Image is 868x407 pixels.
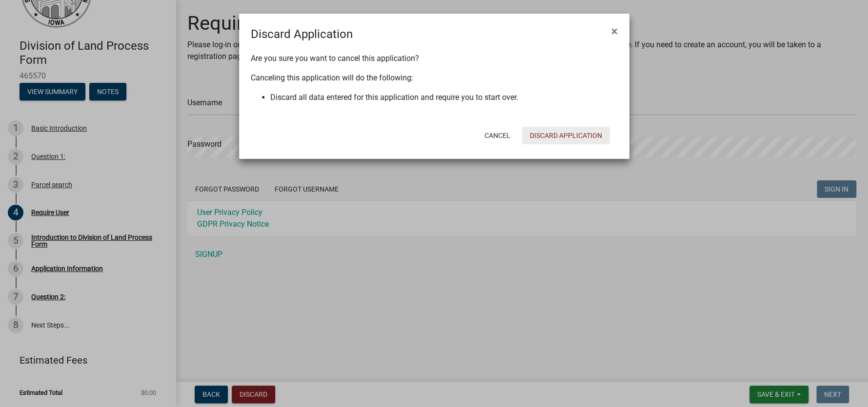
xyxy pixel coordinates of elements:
button: Cancel [477,127,518,144]
h4: Discard Application [251,25,353,43]
p: Are you sure you want to cancel this application? [251,53,618,64]
button: Discard Application [522,127,610,144]
button: Close [604,18,626,45]
li: Discard all data entered for this application and require you to start over. [270,92,618,103]
span: × [611,24,618,38]
p: Canceling this application will do the following: [251,72,618,84]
